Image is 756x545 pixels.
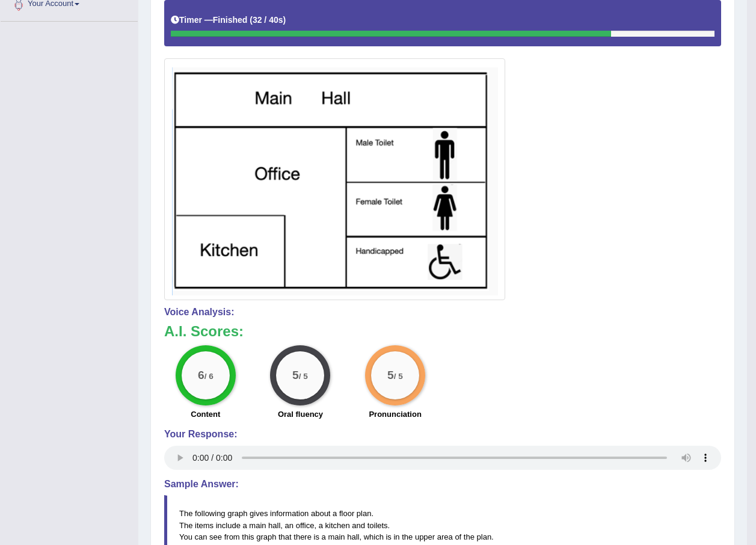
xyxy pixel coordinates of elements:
[293,369,300,382] big: 5
[387,369,394,382] big: 5
[394,372,403,381] small: / 5
[198,369,204,382] big: 6
[164,479,721,490] h4: Sample Answer:
[191,408,220,420] label: Content
[164,307,721,318] h4: Voice Analysis:
[299,372,308,381] small: / 5
[253,15,283,25] b: 32 / 40s
[164,323,244,339] b: A.I. Scores:
[164,429,721,440] h4: Your Response:
[250,15,253,25] b: (
[204,372,214,381] small: / 6
[283,15,286,25] b: )
[369,408,421,420] label: Pronunciation
[278,408,323,420] label: Oral fluency
[171,16,286,25] h5: Timer —
[213,15,248,25] b: Finished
